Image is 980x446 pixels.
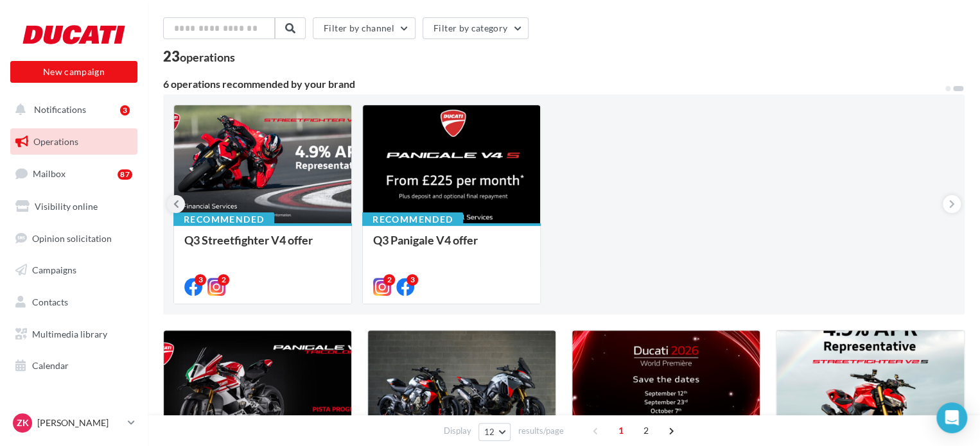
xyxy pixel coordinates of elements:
div: operations [180,51,235,63]
a: Contacts [8,289,140,316]
span: 1 [611,420,631,441]
span: Visibility online [35,201,98,212]
p: [PERSON_NAME] [37,416,123,429]
div: 87 [118,169,132,180]
div: 6 operations recommended by your brand [163,79,944,89]
span: Mailbox [33,168,66,179]
div: Recommended [362,212,463,227]
a: ZK [PERSON_NAME] [10,411,137,435]
span: Opinion solicitation [32,232,112,243]
div: 23 [163,49,235,64]
div: 3 [120,105,130,116]
span: Operations [33,136,78,147]
button: Notifications 3 [8,96,135,123]
span: 12 [484,427,495,437]
span: 2 [636,420,656,441]
div: Recommended [173,212,274,227]
div: Open Intercom Messenger [936,402,967,433]
span: ZK [17,416,29,429]
button: Filter by category [423,17,529,39]
span: Multimedia library [32,329,107,339]
span: Campaigns [32,264,76,275]
div: Q3 Panigale V4 offer [373,234,530,259]
span: Display [444,425,471,437]
a: Operations [8,128,140,155]
a: Opinion solicitation [8,225,140,252]
button: 12 [478,423,511,441]
div: Q3 Streetfighter V4 offer [184,234,341,259]
a: Campaigns [8,257,140,284]
a: Calendar [8,352,140,379]
span: results/page [518,425,563,437]
span: Contacts [32,296,68,307]
button: Filter by channel [313,17,416,39]
span: Notifications [34,104,86,115]
a: Visibility online [8,193,140,220]
div: 3 [407,274,418,286]
a: Mailbox87 [8,160,140,187]
div: 2 [383,274,395,286]
span: Calendar [32,360,69,371]
div: 2 [218,274,229,286]
button: New campaign [10,61,137,83]
a: Multimedia library [8,321,140,348]
div: 3 [195,274,206,286]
